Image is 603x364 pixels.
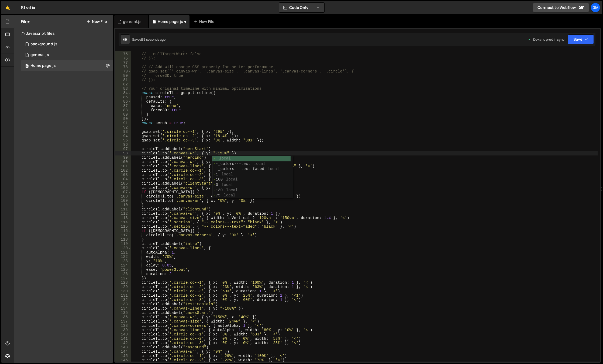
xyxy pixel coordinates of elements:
div: 122 [115,255,131,259]
div: 135 [115,311,131,315]
div: Stratix [21,4,35,11]
div: 143 [115,345,131,349]
div: 129 [115,285,131,289]
div: general.js [30,53,49,57]
div: 123 [115,259,131,263]
div: 142 [115,341,131,345]
div: 106 [115,186,131,190]
div: 75 [115,52,131,56]
div: 88 [115,108,131,112]
div: 82 [115,82,131,86]
div: 16575/45802.js [21,50,113,60]
button: Save [568,34,594,44]
div: Javascript files [14,28,113,39]
button: New File [87,19,107,24]
div: 93 [115,130,131,134]
div: 110 [115,203,131,207]
div: 84 [115,91,131,95]
div: 86 [115,99,131,104]
div: 108 [115,194,131,199]
div: 90 [115,117,131,121]
div: 99 [115,155,131,160]
a: Connect to Webflow [533,3,589,12]
div: general.js [123,19,142,24]
div: 85 [115,95,131,99]
div: 125 [115,268,131,272]
a: Dm [591,3,600,12]
div: 113 [115,216,131,220]
div: 140 [115,332,131,337]
div: Saved [132,37,166,42]
div: 98 [115,151,131,155]
div: 120 [115,246,131,250]
div: 126 [115,272,131,276]
div: 111 [115,207,131,212]
h2: Files [21,19,30,25]
div: 131 [115,293,131,298]
div: 146 [115,358,131,362]
div: 76 [115,56,131,61]
div: 127 [115,276,131,280]
div: 119 [115,242,131,246]
div: 97 [115,147,131,151]
div: 92 [115,125,131,130]
div: 118 [115,237,131,242]
div: 130 [115,289,131,293]
div: Dev and prod in sync [528,37,564,42]
div: 139 [115,328,131,332]
div: 95 [115,138,131,143]
div: 35 seconds ago [142,37,166,42]
div: 124 [115,263,131,268]
div: 102 [115,168,131,173]
div: 101 [115,164,131,168]
div: 87 [115,104,131,108]
div: 145 [115,354,131,358]
div: 128 [115,280,131,285]
div: 96 [115,143,131,147]
div: background.js [30,42,57,47]
div: 100 [115,160,131,164]
div: 114 [115,220,131,224]
div: 116 [115,229,131,233]
div: 138 [115,324,131,328]
div: 81 [115,78,131,82]
div: 16575/45066.js [21,39,113,50]
div: 136 [115,315,131,319]
div: 80 [115,74,131,78]
div: 137 [115,319,131,324]
a: 🤙 [1,1,14,14]
div: 103 [115,173,131,177]
div: 105 [115,181,131,186]
div: 112 [115,212,131,216]
div: Home page.js [158,19,183,24]
div: 121 [115,250,131,255]
div: 141 [115,337,131,341]
div: 134 [115,306,131,311]
div: 144 [115,349,131,354]
div: 77 [115,61,131,65]
div: 83 [115,86,131,91]
div: 109 [115,199,131,203]
div: 16575/45977.js [21,60,113,71]
div: 117 [115,233,131,237]
button: Code Only [279,3,324,12]
div: 94 [115,134,131,138]
div: 91 [115,121,131,125]
span: 0 [25,64,29,68]
div: 115 [115,224,131,229]
div: 133 [115,302,131,306]
div: 78 [115,65,131,69]
div: 104 [115,177,131,181]
div: New File [194,19,216,24]
div: 79 [115,69,131,74]
div: 89 [115,112,131,117]
div: Home page.js [30,63,56,68]
div: 107 [115,190,131,194]
div: 132 [115,298,131,302]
